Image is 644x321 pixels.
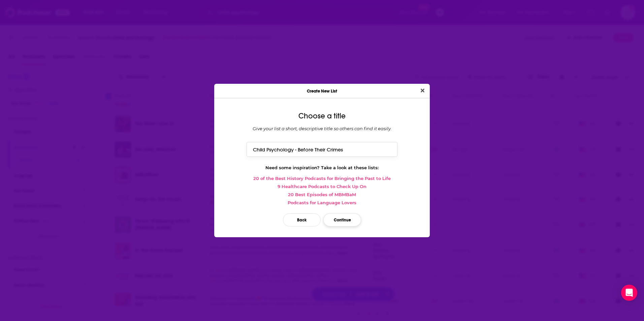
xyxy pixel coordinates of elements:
button: Back [283,213,321,226]
div: Open Intercom Messenger [621,285,637,301]
div: Need some inspiration? Take a look at these lists: [220,165,424,170]
a: 20 of the Best History Podcasts for Bringing the Past to Life [220,176,424,181]
button: Close [418,86,427,95]
div: Choose a title [220,112,424,120]
a: 20 Best Episodes of MBMBaM [220,192,424,197]
input: Top True Crime podcasts of 2020... [247,142,397,156]
a: 9 Healthcare Podcasts to Check Up On [220,184,424,189]
div: Create New List [214,84,430,98]
a: Podcasts for Language Lovers [220,200,424,205]
div: Give your list a short, descriptive title so others can find it easily. [220,126,424,131]
button: Continue [323,213,361,226]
